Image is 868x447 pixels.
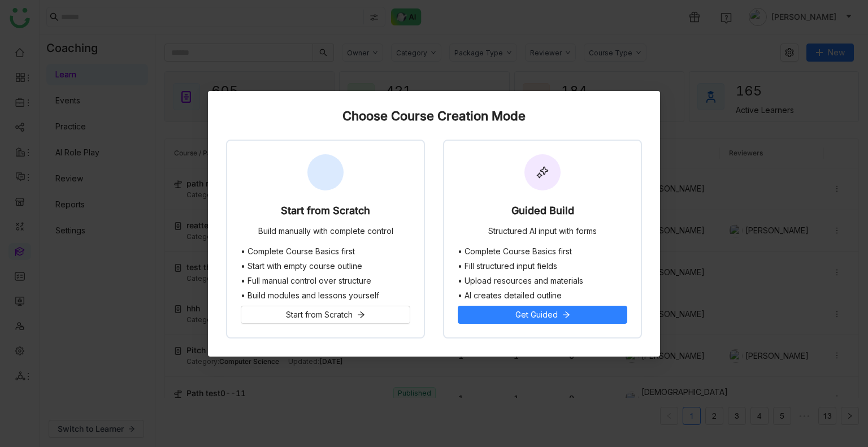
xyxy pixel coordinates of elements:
div: Guided Build [511,205,574,221]
button: Start from Scratch [241,306,410,324]
span: Get Guided [515,309,558,321]
li: • AI creates detailed outline [458,291,627,300]
div: Build manually with complete control [258,227,393,238]
li: • Start with empty course outline [241,262,410,271]
span: Start from Scratch [286,309,353,321]
li: • Upload resources and materials [458,276,627,285]
li: • Build modules and lessons yourself [241,291,410,300]
li: • Complete Course Basics first [241,247,410,256]
div: Choose Course Creation Mode [226,109,642,123]
li: • Fill structured input fields [458,262,627,271]
li: • Full manual control over structure [241,276,410,285]
li: • Complete Course Basics first [458,247,627,256]
div: Structured AI input with forms [488,227,597,238]
button: Get Guided [458,306,627,324]
div: Start from Scratch [281,205,370,221]
button: Close [630,91,660,121]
